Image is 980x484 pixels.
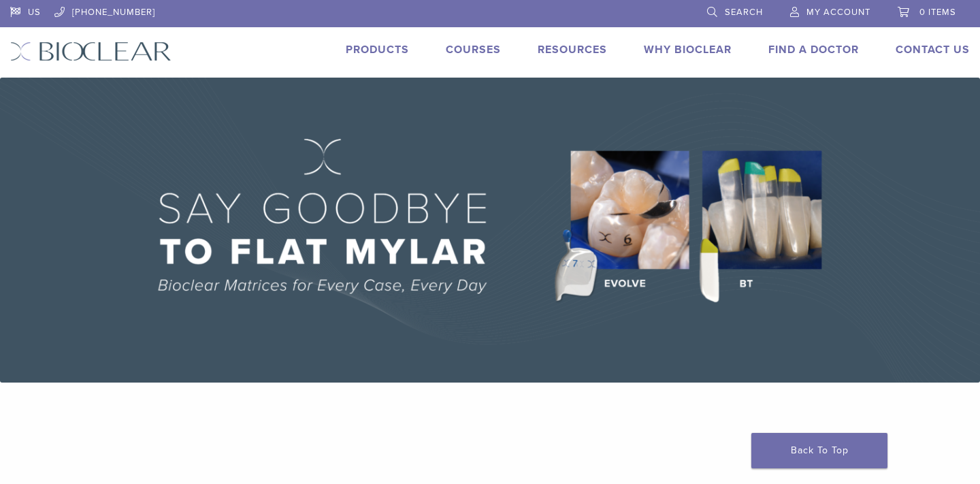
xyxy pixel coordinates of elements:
img: Bioclear [10,42,171,61]
a: Find A Doctor [768,43,859,57]
a: Resources [538,43,607,57]
a: Products [346,43,409,57]
span: My Account [806,7,870,18]
a: Courses [446,43,501,57]
span: 0 items [919,7,956,18]
a: Contact Us [896,43,970,57]
span: Search [725,7,763,18]
a: Back To Top [751,433,887,468]
a: Why Bioclear [644,43,732,57]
